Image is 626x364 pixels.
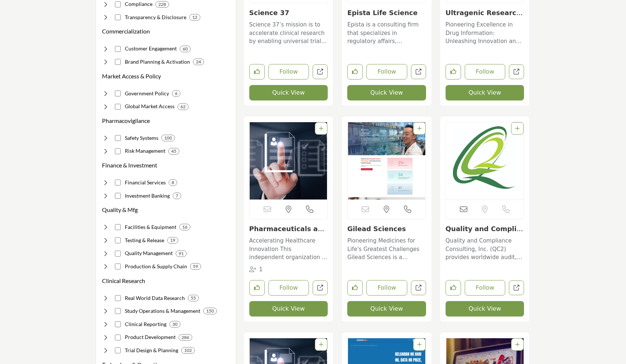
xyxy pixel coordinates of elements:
[193,59,204,65] div: 24 Results For Brand Planning & Activation
[125,321,166,328] h4: Clinical Reporting: Publishing results and conclusions from clinical studies.
[125,14,186,21] h4: Transparency & Disclosure: Transparency & Disclosure
[115,46,121,52] input: Select Customer Engagement checkbox
[125,90,169,97] h4: Government Policy: Monitoring and influencing drug-related public policy.
[125,192,170,199] h4: Investment Banking: Providing deal structuring and financing advisory services.
[180,46,191,52] div: 60 Results For Customer Engagement
[347,19,426,46] a: Epista is a consulting firm that specializes in regulatory affairs, compliance, and quality manag...
[102,276,145,285] button: Clinical Research
[446,122,524,199] a: Open Listing in new tab
[115,308,121,314] input: Select Study Operations & Management checkbox
[249,9,289,17] a: Science 37
[446,225,524,233] h3: Quality and Compliance Consulting, Inc.
[102,205,138,214] button: Quality & Mfg
[115,347,121,353] input: Select Trial Design & Planning checkbox
[347,225,426,233] h3: Gilead Sciences
[249,235,328,262] a: Accelerating Healthcare Innovation This independent organization is dedicated to advancing health...
[167,237,178,244] div: 19 Results For Testing & Release
[446,122,524,199] img: Quality and Compliance Consulting, Inc.
[102,72,161,81] button: Market Access & Policy
[115,104,121,110] input: Select Global Market Access checkbox
[125,237,164,244] h4: Testing & Release: Analyzing acceptability of materials, stability and final drug product batches.
[172,322,177,327] b: 30
[249,280,265,296] button: Like listing
[183,46,188,52] b: 60
[411,280,426,296] a: Open gilead-sciences in new tab
[125,103,175,110] h4: Global Market Access: Achieving patient access and reimbursement globally.
[179,251,184,256] b: 91
[347,85,426,100] button: Quick View
[181,347,195,354] div: 102 Results For Trial Design & Planning
[509,64,524,79] a: Open ultragenic-research-and-technologies-pvt-ltd in new tab
[446,237,524,262] p: Quality and Compliance Consulting, Inc. (QC2) provides worldwide audit, SOP, training, and consul...
[347,237,426,262] p: Pioneering Medicines for Life's Greatest Challenges Gilead Sciences is a biopharmaceutical compan...
[249,225,327,241] a: Pharmaceuticals and ...
[446,280,461,296] button: Like listing
[179,334,192,341] div: 286 Results For Product Development
[125,134,158,142] h4: Safety Systems: Collecting, processing and analyzing safety data.
[250,122,328,199] img: Pharmaceuticals and Medical Devices Agency (PMDA)
[115,148,121,154] input: Select Risk Management checkbox
[465,64,506,79] button: Follow
[184,348,192,353] b: 102
[115,91,121,96] input: Select Government Policy checkbox
[193,264,198,269] b: 59
[366,280,407,296] button: Follow
[249,265,263,274] div: Followers
[446,21,524,46] p: Pioneering Excellence in Drug Information: Unleashing Innovation and Insight Across the Pharmaceu...
[189,14,200,21] div: 12 Results For Transparency & Disclosure
[115,180,121,185] input: Select Financial Services checkbox
[347,21,426,46] p: Epista is a consulting firm that specializes in regulatory affairs, compliance, and quality manag...
[125,307,200,315] h4: Study Operations & Management: Conducting and overseeing clinical studies.
[125,333,176,341] h4: Product Development: Developing and producing investigational drug formulations.
[173,192,181,199] div: 7 Results For Investment Banking
[170,238,175,243] b: 19
[196,59,201,64] b: 24
[417,342,422,347] a: Add To List
[125,147,165,155] h4: Risk Management: Detecting, evaluating and communicating product risks.
[446,301,524,317] button: Quick View
[125,263,187,270] h4: Production & Supply Chain: Manufacturing, packaging and distributing drug supply.
[176,250,187,257] div: 91 Results For Quality Management
[319,342,323,347] a: Add To List
[446,225,523,241] a: Quality and Complian...
[249,9,328,17] h3: Science 37
[347,64,363,79] button: Like listing
[411,64,426,79] a: Open epista-life-science in new tab
[177,103,189,110] div: 62 Results For Global Market Access
[172,180,174,185] b: 8
[182,335,189,340] b: 286
[366,64,407,79] button: Follow
[347,225,406,233] a: Gilead Sciences
[347,301,426,317] button: Quick View
[347,9,426,17] h3: Epista Life Science
[465,280,506,296] button: Follow
[348,122,426,199] img: Gilead Sciences
[115,335,121,340] input: Select Product Development checkbox
[268,64,309,79] button: Follow
[102,27,150,36] button: Commercialization
[115,251,121,257] input: Select Quality Management checkbox
[249,85,328,100] button: Quick View
[515,126,520,131] a: Add To List
[347,235,426,262] a: Pioneering Medicines for Life's Greatest Challenges Gilead Sciences is a biopharmaceutical compan...
[115,14,121,20] input: Select Transparency & Disclosure checkbox
[176,193,178,198] b: 7
[249,237,328,262] p: Accelerating Healthcare Innovation This independent organization is dedicated to advancing health...
[125,347,178,354] h4: Trial Design & Planning: Designing robust clinical study protocols and analysis plans.
[249,19,328,46] a: Science 37’s mission is to accelerate clinical research by enabling universal trial access for pa...
[175,91,177,96] b: 6
[125,179,166,186] h4: Financial Services: Enabling enterprise fiscal planning, reporting and controls.
[125,45,177,52] h4: Customer Engagement: Understanding and optimizing patient experience across channels.
[115,224,121,230] input: Select Facilities & Equipment checkbox
[313,280,328,296] a: Open pharmaceuticals-and-medical-devices-agency-pmda in new tab
[115,237,121,243] input: Select Testing & Release checkbox
[155,1,169,8] div: 228 Results For Compliance
[446,9,524,17] h3: Ultragenic Research and Technologies Pvt. Ltd.
[172,90,180,97] div: 6 Results For Government Policy
[115,295,121,301] input: Select Real World Data Research checkbox
[102,161,157,170] button: Finance & Investment
[509,280,524,296] a: Open qc2 in new tab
